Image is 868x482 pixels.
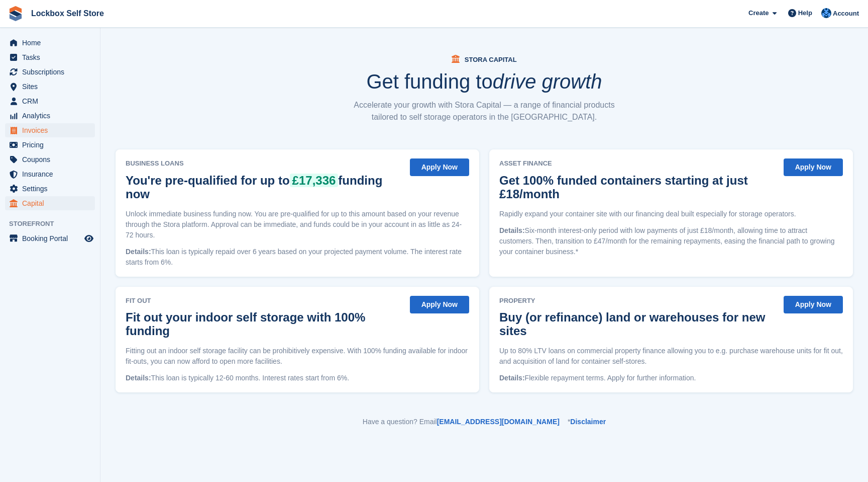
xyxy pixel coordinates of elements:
p: Flexible repayment terms. Apply for further information. [499,373,843,383]
span: Analytics [22,109,82,123]
a: menu [5,196,95,210]
a: Preview store [83,232,95,245]
span: Settings [22,182,82,196]
p: Rapidly expand your container site with our financing deal built especially for storage operators. [499,209,843,219]
a: Lockbox Self Store [27,5,108,22]
h2: You're pre-qualified for up to funding now [126,174,399,201]
button: Apply Now [410,158,469,176]
a: [EMAIL_ADDRESS][DOMAIN_NAME] [437,418,560,426]
button: Apply Now [784,296,843,313]
span: Storefront [9,219,100,229]
p: This loan is typically repaid over 6 years based on your projected payment volume. The interest r... [126,247,469,268]
a: menu [5,50,95,64]
i: drive growth [493,70,602,93]
span: Create [748,8,769,18]
span: Home [22,36,82,50]
span: Help [798,8,812,18]
img: stora-icon-8386f47178a22dfd0bd8f6a31ec36ba5ce8667c1dd55bd0f319d3a0aa187defe.svg [8,6,23,21]
span: Subscriptions [22,65,82,79]
a: menu [5,36,95,50]
a: menu [5,152,95,167]
span: CRM [22,94,82,108]
p: Up to 80% LTV loans on commercial property finance allowing you to e.g. purchase warehouse units ... [499,346,843,367]
p: Unlock immediate business funding now. You are pre-qualified for up to this amount based on your ... [126,209,469,240]
p: Have a question? Email * [116,417,853,427]
span: Details: [499,226,525,234]
h1: Get funding to [366,71,602,92]
span: Details: [126,248,151,256]
img: Naomi Davies [821,8,831,18]
span: Insurance [22,167,82,181]
p: Six-month interest-only period with low payments of just £18/month, allowing time to attract cust... [499,225,843,257]
span: Account [833,9,859,19]
span: Tasks [22,50,82,64]
span: £17,336 [290,174,339,187]
a: Disclaimer [570,418,606,426]
span: Asset Finance [499,158,778,169]
span: Coupons [22,152,82,167]
button: Apply Now [784,158,843,176]
span: Booking Portal [22,231,82,246]
a: menu [5,123,95,137]
a: menu [5,167,95,181]
p: Fitting out an indoor self storage facility can be prohibitively expensive. With 100% funding ava... [126,346,469,367]
span: Sites [22,79,82,94]
a: menu [5,65,95,79]
span: Pricing [22,138,82,152]
a: menu [5,109,95,123]
a: menu [5,138,95,152]
span: Business Loans [126,158,404,169]
a: menu [5,94,95,108]
span: Stora Capital [465,56,517,63]
a: menu [5,231,95,246]
p: This loan is typically 12-60 months. Interest rates start from 6%. [126,373,469,383]
p: Accelerate your growth with Stora Capital — a range of financial products tailored to self storag... [349,99,620,123]
h2: Get 100% funded containers starting at just £18/month [499,174,773,201]
span: Details: [126,374,151,382]
h2: Fit out your indoor self storage with 100% funding [126,310,399,338]
span: Property [499,296,778,306]
span: Invoices [22,123,82,137]
a: menu [5,79,95,94]
span: Details: [499,374,525,382]
span: Capital [22,196,82,210]
a: menu [5,182,95,196]
button: Apply Now [410,296,469,313]
h2: Buy (or refinance) land or warehouses for new sites [499,310,773,338]
span: Fit Out [126,296,404,306]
